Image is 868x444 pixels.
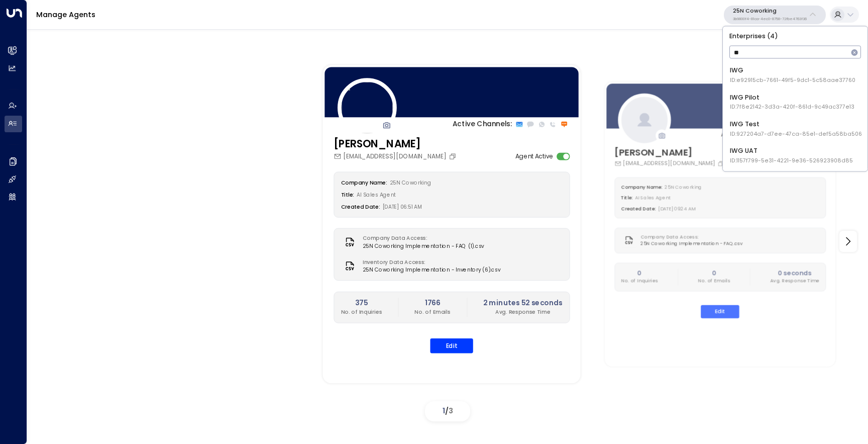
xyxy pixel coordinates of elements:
span: 1 [443,406,445,416]
h2: 0 seconds [770,269,819,278]
p: Avg. Response Time [770,278,819,285]
div: IWG Test [730,119,862,138]
div: IWG UAT [730,146,853,164]
button: Copy [449,153,458,160]
h2: 0 [621,269,658,278]
h3: [PERSON_NAME] [334,137,458,152]
p: Active Channels: [721,131,774,140]
label: Company Data Access: [640,234,739,241]
h2: 0 [698,269,730,278]
span: [DATE] 06:51 AM [383,204,422,211]
span: 3 [449,406,453,416]
span: ID: 7f8e2142-3d3a-420f-861d-9c49ac377e13 [730,103,854,111]
span: 25N Coworking Implementation - FAQ (1).csv [363,243,484,250]
label: Company Data Access: [363,235,480,242]
p: Enterprises ( 4 ) [726,30,864,42]
button: 25N Coworking3b9800f4-81ca-4ec0-8758-72fbe4763f36 [724,6,826,24]
span: 25N Coworking Implementation - Inventory (6).csv [363,267,501,274]
label: Company Name: [621,184,662,191]
div: / [425,401,470,421]
button: Edit [430,338,473,353]
p: Avg. Response Time [483,308,563,316]
p: No. of Emails [698,278,730,285]
h2: 2 minutes 52 seconds [483,298,563,309]
span: 25N Coworking [390,180,431,187]
label: Created Date: [621,206,656,212]
img: 84_headshot.jpg [338,78,397,138]
p: 25N Coworking [733,8,807,14]
p: No. of Emails [414,308,450,316]
label: Company Name: [341,180,387,187]
label: Created Date: [341,204,380,211]
h3: [PERSON_NAME] [614,146,726,160]
a: Manage Agents [36,10,95,20]
h2: 375 [341,298,382,309]
p: Active Channels: [453,120,512,130]
span: ID: e92915cb-7661-49f5-9dc1-5c58aae37760 [730,76,855,84]
div: [EMAIL_ADDRESS][DOMAIN_NAME] [614,160,726,168]
span: AI Sales Agent [635,195,670,202]
div: [EMAIL_ADDRESS][DOMAIN_NAME] [334,152,458,161]
label: Agent Active [515,152,554,161]
p: 3b9800f4-81ca-4ec0-8758-72fbe4763f36 [733,17,807,21]
span: ID: 927204a7-d7ee-47ca-85e1-def5a58ba506 [730,130,862,138]
span: [DATE] 09:24 AM [658,206,695,212]
p: No. of Inquiries [341,308,382,316]
button: Edit [701,305,739,319]
div: IWG Pilot [730,93,854,111]
span: ID: 1157f799-5e31-4221-9e36-526923908d85 [730,156,853,164]
label: Title: [341,192,355,199]
label: Title: [621,195,633,202]
label: Inventory Data Access: [363,259,496,267]
span: 25N Coworking [665,184,702,191]
span: AI Sales Agent [357,192,396,199]
span: 25N Coworking Implementation - FAQ.csv [640,241,742,248]
button: Copy [717,160,726,167]
div: IWG [730,66,855,84]
p: No. of Inquiries [621,278,658,285]
h2: 1766 [414,298,450,309]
